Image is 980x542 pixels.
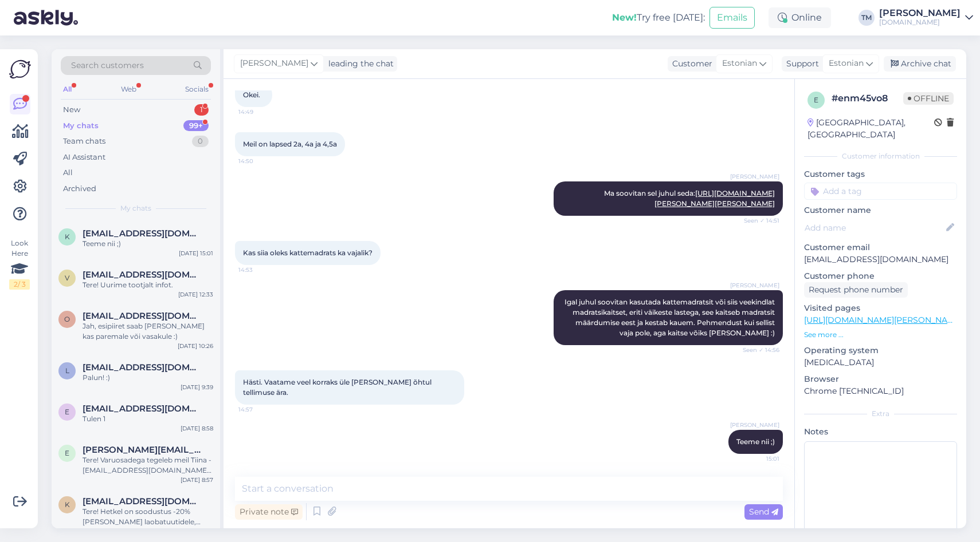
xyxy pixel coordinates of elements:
span: Search customers [71,60,144,72]
div: Request phone number [804,282,908,298]
div: AI Assistant [63,152,105,163]
span: kerly.kiudmaa@gmail.com [83,228,202,239]
p: Customer name [804,204,957,216]
span: My chats [120,203,151,213]
span: Offline [903,92,954,105]
span: vaikjarvkarmen@gmail.com [83,270,202,280]
p: Customer tags [804,168,957,180]
span: [PERSON_NAME] [730,421,779,429]
div: Tere! Uurime tootjalt infot. [83,280,213,290]
div: Tere! Hetkel on soodustus -20% [PERSON_NAME] laobatuutidele, kuna [PERSON_NAME] juurde [PERSON_NA... [83,507,213,527]
span: Seen ✓ 14:51 [736,216,779,225]
span: o [64,315,70,323]
div: All [63,167,73,179]
div: Try free [DATE]: [612,11,705,25]
span: e [814,96,818,104]
span: [PERSON_NAME] [240,57,308,70]
div: Tulen 1 [83,414,213,424]
span: Estonian [722,57,757,70]
div: 0 [192,136,209,147]
p: [EMAIL_ADDRESS][DOMAIN_NAME] [804,254,957,266]
div: Socials [183,82,211,97]
p: Customer email [804,242,957,254]
span: Ma soovitan sel juhul seda: [604,189,775,208]
span: 14:50 [238,157,281,165]
div: Extra [804,409,957,419]
p: [MEDICAL_DATA] [804,357,957,369]
p: Visited pages [804,302,957,314]
div: [DATE] 8:58 [181,424,213,433]
div: Tere! Varuosadega tegeleb meil Tiina - [EMAIL_ADDRESS][DOMAIN_NAME], saatke palun tema emailile n... [83,455,213,476]
span: v [65,274,69,282]
span: Seen ✓ 14:56 [736,346,779,354]
span: [PERSON_NAME] [730,281,779,290]
span: Meil on lapsed 2a, 4a ja 4,5a [243,140,337,148]
span: Teeme nii ;) [736,437,775,446]
div: Archived [63,183,96,195]
div: Web [119,82,139,97]
div: Online [769,7,831,28]
span: eliinaliin@gmail.com [83,403,202,414]
div: My chats [63,120,99,132]
span: 14:49 [238,108,281,116]
p: See more ... [804,330,957,340]
img: Askly Logo [9,58,31,80]
span: [PERSON_NAME] [730,172,779,181]
div: [DATE] 15:01 [179,249,213,258]
div: 99+ [183,120,209,132]
span: katlin.kalajarv@gmail.com [83,496,202,507]
div: [DATE] 8:57 [181,476,213,484]
div: [PERSON_NAME] [879,9,961,18]
input: Add a tag [804,183,957,200]
span: evelinhelberg@hotmail.com [83,445,202,455]
span: 15:01 [736,454,779,463]
div: [GEOGRAPHIC_DATA], [GEOGRAPHIC_DATA] [807,117,934,141]
span: Kas siia oleks kattemadrats ka vajalik? [243,248,373,257]
p: Customer phone [804,270,957,282]
p: Notes [804,426,957,438]
input: Add name [805,221,944,234]
p: Operating system [804,345,957,357]
p: Browser [804,373,957,385]
p: Chrome [TECHNICAL_ID] [804,385,957,397]
div: TM [859,10,875,26]
button: Emails [709,7,755,29]
span: Estonian [829,57,864,70]
span: 14:53 [238,266,281,274]
div: [DATE] 12:33 [178,290,213,299]
span: k [65,500,70,509]
b: New! [612,12,637,23]
div: Archive chat [884,56,956,72]
span: Hästi. Vaatame veel korraks üle [PERSON_NAME] õhtul tellimuse ära. [243,378,433,397]
span: liisa1000@hot.ee [83,362,202,373]
span: Okei. [243,90,260,99]
div: Support [782,58,819,70]
div: All [61,82,74,97]
div: New [63,104,80,116]
div: [DATE] 8:56 [181,527,213,536]
span: Send [749,507,778,517]
div: Look Here [9,238,30,290]
div: 2 / 3 [9,279,30,290]
div: Team chats [63,136,105,147]
div: Customer information [804,151,957,161]
span: 14:57 [238,405,281,414]
div: [DATE] 9:39 [181,383,213,391]
div: Palun! :) [83,373,213,383]
div: [DATE] 10:26 [178,342,213,350]
span: oliverplaado@gmail.com [83,311,202,321]
div: leading the chat [324,58,394,70]
span: Igal juhul soovitan kasutada kattemadratsit või siis veekindlat madratsikaitset, eriti väikeste l... [565,298,777,337]
span: e [65,449,69,457]
a: [URL][DOMAIN_NAME][PERSON_NAME][PERSON_NAME] [654,189,775,208]
div: 1 [194,104,209,116]
span: l [65,366,69,375]
div: Jah, esipiiret saab [PERSON_NAME] kas paremale või vasakule :) [83,321,213,342]
div: Private note [235,504,303,520]
div: Teeme nii ;) [83,239,213,249]
a: [PERSON_NAME][DOMAIN_NAME] [879,9,973,27]
span: e [65,408,69,416]
div: Customer [668,58,712,70]
span: k [65,232,70,241]
div: # enm45vo8 [832,92,903,105]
